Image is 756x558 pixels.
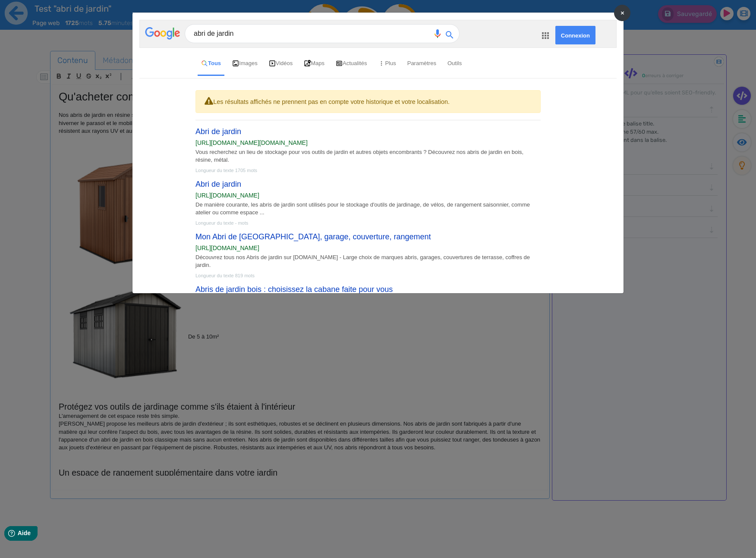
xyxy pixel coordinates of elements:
a: Abris de jardin bois : choisissez la cabane faite pour vous [195,285,393,294]
cite: [URL][DOMAIN_NAME][DOMAIN_NAME] [195,138,308,147]
a: Mon Abri de [GEOGRAPHIC_DATA], garage, couverture, rangement [195,232,431,241]
span: Aide [44,7,57,14]
img: microphone.png [432,28,443,39]
a: Abri de jardin [195,180,241,188]
cite: [URL][DOMAIN_NAME] [195,191,259,200]
img: options [540,30,551,41]
div: Découvrez tous nos Abris de jardin sur [DOMAIN_NAME] - Large choix de marques abris, garages, cou... [195,254,541,269]
img: google logo [145,24,185,40]
small: Longueur du texte 819 mots [195,273,255,278]
div: De manière courante, les abris de jardin sont utilisés pour le stockage d'outils de jardinage, de... [195,201,541,216]
a: Abri de jardin [195,127,241,136]
cite: [URL][DOMAIN_NAME] [195,244,259,253]
div: Vous recherchez un lieu de stockage pour vos outils de jardin et autres objets encombrants ? Déco... [195,148,541,164]
small: Longueur du texte 1705 mots [195,168,257,173]
input: Rech. [194,26,429,41]
small: Longueur du texte - mots [195,220,248,226]
div: Utiliser la recherche vocale [429,25,439,43]
span: × [621,9,624,17]
small: Les résultats affichés ne prennent pas en compte votre historique et votre localisation. [213,98,450,105]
